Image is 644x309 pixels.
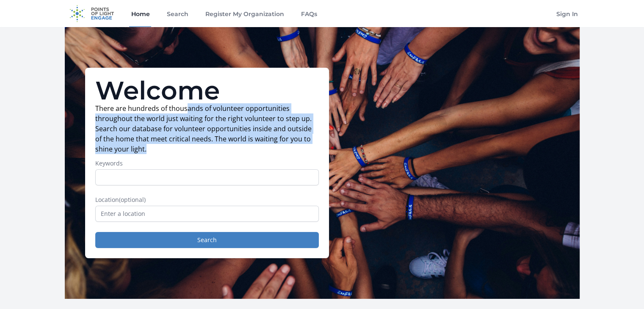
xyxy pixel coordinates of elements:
span: (optional) [119,196,146,204]
h1: Welcome [95,78,319,103]
input: Enter a location [95,206,319,222]
label: Location [95,196,319,204]
label: Keywords [95,159,319,168]
p: There are hundreds of thousands of volunteer opportunities throughout the world just waiting for ... [95,103,319,154]
button: Search [95,232,319,248]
